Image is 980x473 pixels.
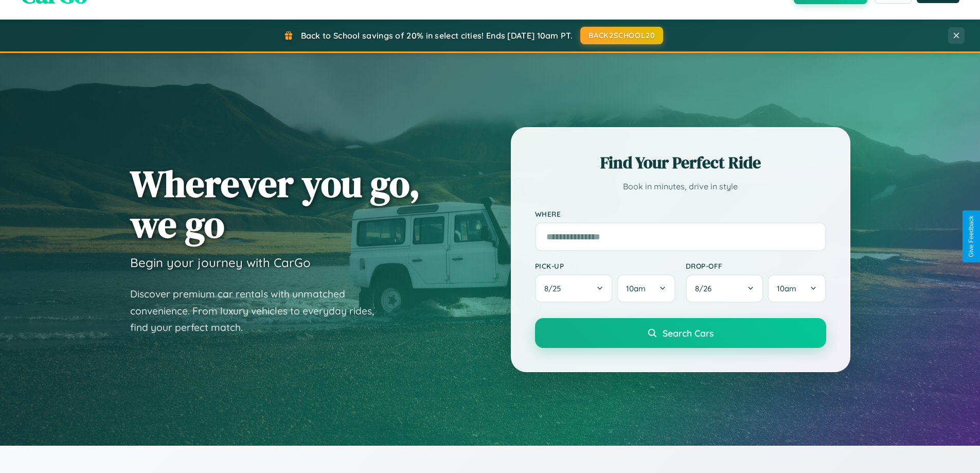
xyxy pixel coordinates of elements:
button: 8/26 [686,274,764,303]
span: Back to School savings of 20% in select cities! Ends [DATE] 10am PT. [301,30,573,41]
span: Search Cars [663,327,714,339]
label: Where [535,209,826,218]
div: Give Feedback [968,216,975,257]
h2: Find Your Perfect Ride [535,151,826,174]
span: 10am [777,284,796,293]
label: Drop-off [686,261,826,270]
p: Discover premium car rentals with unmatched convenience. From luxury vehicles to everyday rides, ... [130,286,387,336]
label: Pick-up [535,261,675,270]
button: BACK2SCHOOL20 [580,27,663,44]
span: 8 / 26 [695,284,717,293]
button: 10am [617,274,675,303]
p: Book in minutes, drive in style [535,179,826,194]
h3: Begin your journey with CarGo [130,255,311,270]
button: 10am [768,274,826,303]
h1: Wherever you go, we go [130,163,420,244]
span: 10am [626,284,646,293]
button: Search Cars [535,318,826,348]
button: 8/25 [535,274,613,303]
span: 8 / 25 [544,284,566,293]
